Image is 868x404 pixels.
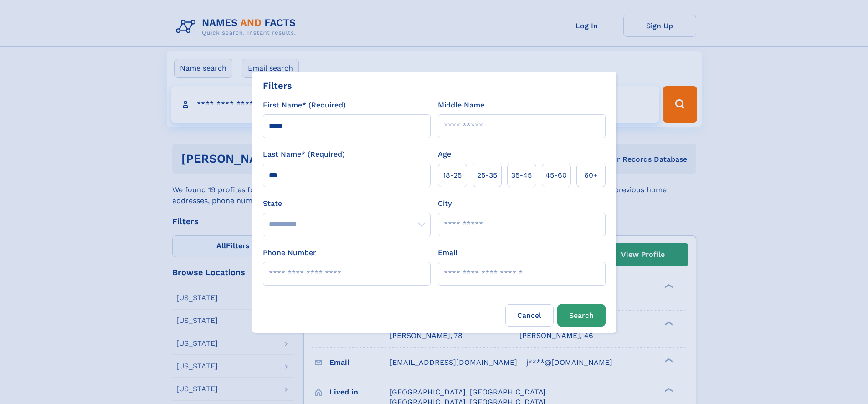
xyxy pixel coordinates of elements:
label: Age [438,149,451,160]
label: Last Name* (Required) [263,149,345,160]
label: State [263,198,431,209]
span: 60+ [584,170,598,181]
span: 35‑45 [511,170,532,181]
label: Email [438,247,457,258]
label: City [438,198,452,209]
label: First Name* (Required) [263,100,346,111]
label: Phone Number [263,247,316,258]
button: Search [557,304,606,327]
span: 18‑25 [443,170,462,181]
label: Middle Name [438,100,484,111]
div: Filters [263,79,292,92]
label: Cancel [505,304,554,327]
span: 45‑60 [545,170,567,181]
span: 25‑35 [477,170,497,181]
